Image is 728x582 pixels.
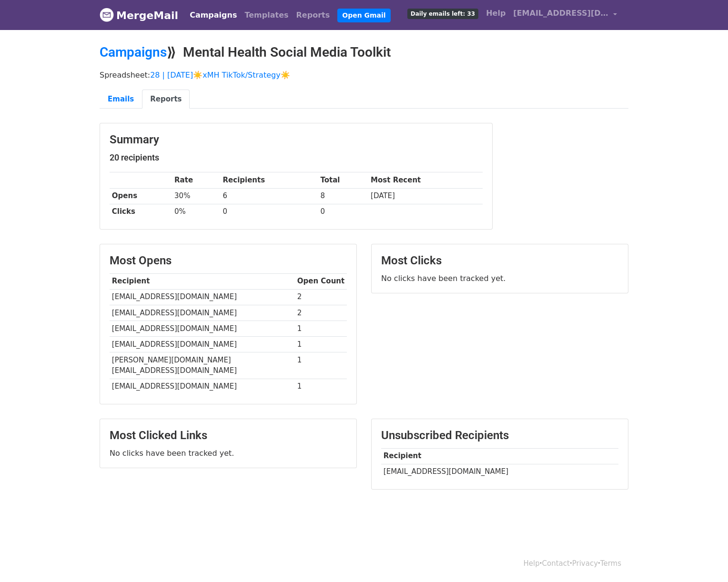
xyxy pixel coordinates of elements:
[110,336,295,352] td: [EMAIL_ADDRESS][DOMAIN_NAME]
[600,559,621,568] a: Terms
[110,188,172,204] th: Opens
[110,273,295,289] th: Recipient
[381,448,618,464] th: Recipient
[572,559,598,568] a: Privacy
[381,254,618,268] h3: Most Clicks
[110,305,295,321] td: [EMAIL_ADDRESS][DOMAIN_NAME]
[172,188,221,204] td: 30%
[318,204,369,220] td: 0
[100,44,628,60] h2: ⟫ Mental Health Social Media Toolkit
[110,152,483,163] h5: 20 recipients
[150,70,290,80] a: 28 | [DATE]☀️xMH TikTok/Strategy☀️
[100,44,167,60] a: Campaigns
[110,133,483,147] h3: Summary
[110,321,295,336] td: [EMAIL_ADDRESS][DOMAIN_NAME]
[172,204,221,220] td: 0%
[295,273,347,289] th: Open Count
[186,6,241,25] a: Campaigns
[100,90,142,109] a: Emails
[295,321,347,336] td: 1
[381,464,618,480] td: [EMAIL_ADDRESS][DOMAIN_NAME]
[513,8,608,19] span: [EMAIL_ADDRESS][DOMAIN_NAME]
[295,305,347,321] td: 2
[381,273,618,283] p: No clicks have been tracked yet.
[110,352,295,379] td: [PERSON_NAME][DOMAIN_NAME][EMAIL_ADDRESS][DOMAIN_NAME]
[509,4,621,26] a: [EMAIL_ADDRESS][DOMAIN_NAME]
[172,172,221,188] th: Rate
[542,559,570,568] a: Contact
[295,336,347,352] td: 1
[293,6,334,25] a: Reports
[295,352,347,379] td: 1
[110,289,295,305] td: [EMAIL_ADDRESS][DOMAIN_NAME]
[337,9,390,22] a: Open Gmail
[318,172,369,188] th: Total
[100,8,114,22] img: MergeMail logo
[221,204,318,220] td: 0
[368,172,483,188] th: Most Recent
[110,254,347,268] h3: Most Opens
[110,448,347,458] p: No clicks have been tracked yet.
[680,536,728,582] iframe: Chat Widget
[404,4,482,23] a: Daily emails left: 33
[221,188,318,204] td: 6
[407,9,478,19] span: Daily emails left: 33
[295,379,347,394] td: 1
[482,4,509,23] a: Help
[368,188,483,204] td: [DATE]
[142,90,190,109] a: Reports
[381,429,618,442] h3: Unsubscribed Recipients
[100,70,628,80] p: Spreadsheet:
[295,289,347,305] td: 2
[100,5,178,25] a: MergeMail
[241,6,292,25] a: Templates
[110,204,172,220] th: Clicks
[110,429,347,442] h3: Most Clicked Links
[318,188,369,204] td: 8
[524,559,540,568] a: Help
[221,172,318,188] th: Recipients
[110,379,295,394] td: [EMAIL_ADDRESS][DOMAIN_NAME]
